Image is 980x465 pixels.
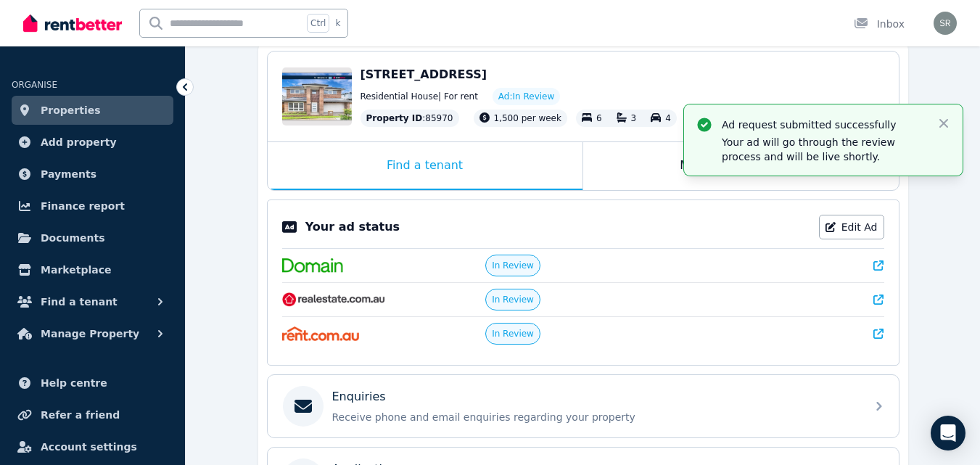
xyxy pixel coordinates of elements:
[41,374,107,392] span: Help centre
[41,406,120,424] span: Refer a friend
[332,410,857,424] p: Receive phone and email enquiries regarding your property
[12,223,173,252] a: Documents
[931,416,965,450] div: Open Intercom Messenger
[494,113,561,123] span: 1,500 per week
[498,91,554,102] span: Ad: In Review
[596,113,602,123] span: 6
[268,142,582,190] div: Find a tenant
[282,292,386,307] img: RealEstate.com.au
[12,432,173,461] a: Account settings
[282,326,360,341] img: Rent.com.au
[492,260,534,271] span: In Review
[12,255,173,284] a: Marketplace
[41,102,101,119] span: Properties
[41,293,118,310] span: Find a tenant
[41,325,139,342] span: Manage Property
[361,91,478,102] span: Residential House | For rent
[492,328,534,340] span: In Review
[307,14,329,33] span: Ctrl
[366,112,423,124] span: Property ID
[12,319,173,348] button: Manage Property
[492,294,534,305] span: In Review
[12,128,173,157] a: Add property
[12,192,173,221] a: Finance report
[41,133,117,151] span: Add property
[282,258,343,273] img: Domain.com.au
[12,96,173,125] a: Properties
[361,110,459,127] div: : 85970
[41,261,111,279] span: Marketplace
[41,438,137,456] span: Account settings
[268,375,899,437] a: EnquiriesReceive phone and email enquiries regarding your property
[12,369,173,398] a: Help centre
[41,165,96,183] span: Payments
[361,67,487,81] span: [STREET_ADDRESS]
[854,17,905,31] div: Inbox
[305,218,400,236] p: Your ad status
[722,135,925,164] p: Your ad will go through the review process and will be live shortly.
[722,118,925,132] p: Ad request submitted successfully
[12,287,173,316] button: Find a tenant
[23,12,122,34] img: RentBetter
[819,215,884,239] a: Edit Ad
[41,229,105,247] span: Documents
[583,142,899,190] div: Manage my property
[665,113,671,123] span: 4
[332,388,386,406] p: Enquiries
[335,17,340,29] span: k
[12,80,57,90] span: ORGANISE
[934,12,957,35] img: Schekar Raj
[631,113,637,123] span: 3
[12,160,173,189] a: Payments
[12,400,173,429] a: Refer a friend
[41,197,125,215] span: Finance report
